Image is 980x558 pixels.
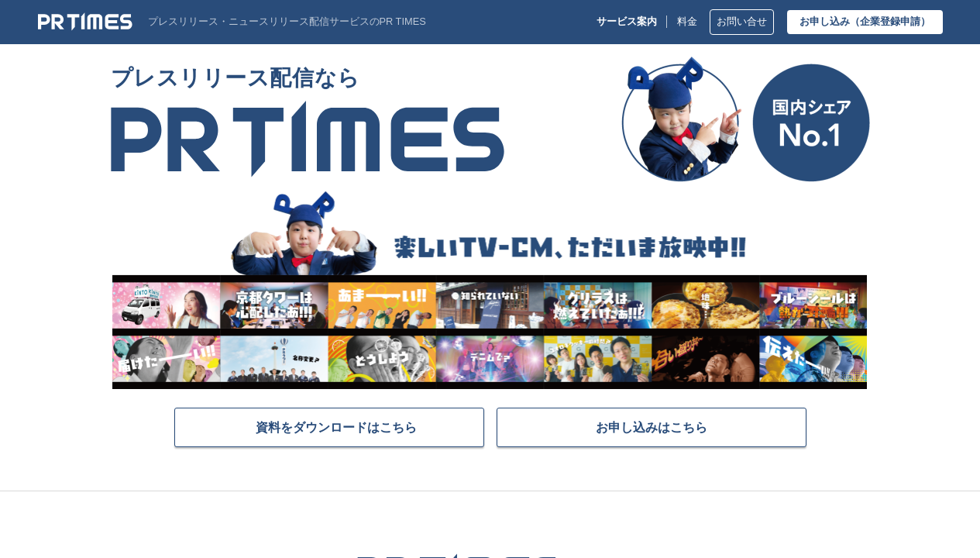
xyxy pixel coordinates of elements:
p: プレスリリース・ニュースリリース配信サービスのPR TIMES [148,16,426,28]
a: お申し込み（企業登録申請） [787,10,943,34]
a: お問い合せ [710,9,774,35]
span: （企業登録申請） [850,15,930,27]
span: 資料をダウンロードはこちら [256,419,417,435]
span: プレスリリース配信なら [111,57,504,100]
p: サービス案内 [597,16,657,28]
a: 資料をダウンロードはこちら [174,408,484,447]
a: 料金 [677,16,697,28]
img: PR TIMES [111,100,504,177]
img: 楽しいTV-CM、ただいま放映中!! [111,188,867,389]
img: 国内シェア No.1 [621,57,870,182]
img: PR TIMES [38,12,132,31]
a: お申し込みはこちら [497,408,806,447]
